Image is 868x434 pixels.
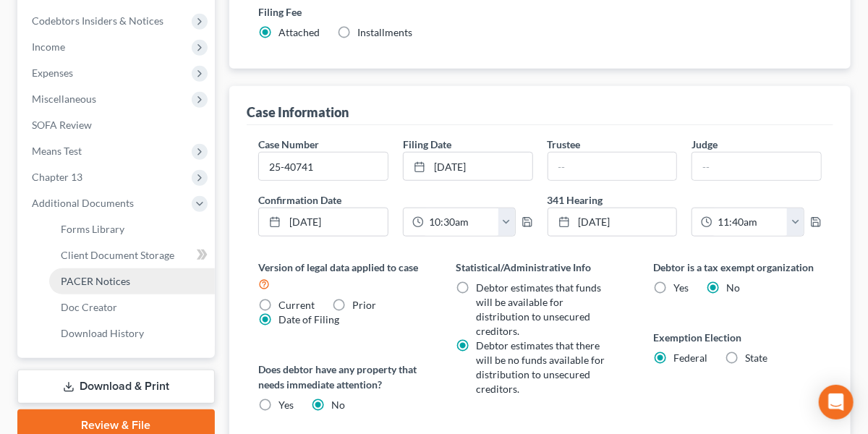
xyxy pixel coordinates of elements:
span: Expenses [32,67,73,79]
label: Exemption Election [653,330,822,345]
span: No [331,399,345,411]
label: Filing Fee [258,4,822,20]
span: Income [32,41,65,53]
span: Doc Creator [61,301,117,313]
span: Miscellaneous [32,93,96,105]
span: Additional Documents [32,197,134,209]
a: Download & Print [17,370,215,404]
div: Open Intercom Messenger [819,385,854,420]
span: State [745,352,767,364]
span: Debtor estimates that there will be no funds available for distribution to unsecured creditors. [476,339,605,395]
label: Statistical/Administrative Info [456,260,624,275]
span: Date of Filing [278,313,339,325]
span: Prior [352,299,376,311]
span: Attached [278,26,320,38]
a: Doc Creator [49,294,215,320]
label: Case Number [258,137,319,152]
span: No [726,281,740,294]
span: Chapter 13 [32,171,82,183]
span: Installments [357,26,412,38]
span: Codebtors Insiders & Notices [32,14,163,27]
span: Means Test [32,145,82,157]
span: Current [278,299,315,311]
span: Yes [673,281,689,294]
label: Version of legal data applied to case [258,260,427,292]
label: Judge [692,137,718,152]
input: -- [692,153,821,180]
label: Filing Date [403,137,451,152]
a: [DATE] [404,153,532,180]
a: Forms Library [49,216,215,242]
span: Client Document Storage [61,249,174,261]
input: -- : -- [712,208,788,236]
label: 341 Hearing [540,192,830,208]
span: Download History [61,327,144,339]
label: Trustee [548,137,581,152]
span: Debtor estimates that funds will be available for distribution to unsecured creditors. [476,281,601,337]
div: Case Information [247,103,349,121]
a: SOFA Review [20,112,215,138]
a: PACER Notices [49,268,215,294]
input: Enter case number... [259,153,388,180]
label: Does debtor have any property that needs immediate attention? [258,362,427,392]
a: Client Document Storage [49,242,215,268]
label: Debtor is a tax exempt organization [653,260,822,275]
span: Forms Library [61,223,124,235]
span: SOFA Review [32,119,92,131]
a: [DATE] [259,208,388,236]
input: -- : -- [424,208,499,236]
a: Download History [49,320,215,346]
label: Confirmation Date [251,192,540,208]
a: [DATE] [548,208,677,236]
span: Yes [278,399,294,411]
input: -- [548,153,677,180]
span: PACER Notices [61,275,130,287]
span: Federal [673,352,707,364]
